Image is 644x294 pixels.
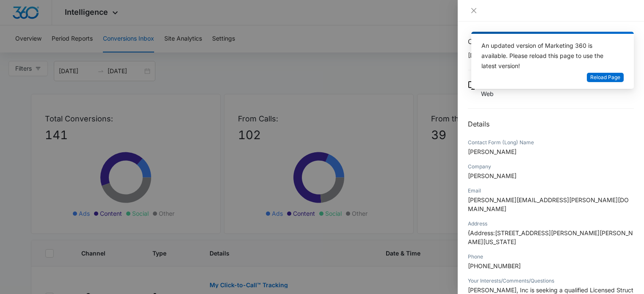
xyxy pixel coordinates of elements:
div: An updated version of Marketing 360 is available. Please reload this page to use the latest version! [481,41,614,71]
div: Address [468,220,634,228]
div: Email [468,187,634,195]
button: Reload Page [587,73,624,82]
div: Company [468,163,634,170]
span: [PERSON_NAME] [468,148,517,155]
span: [PERSON_NAME] [468,172,517,179]
span: Reload Page [590,74,620,82]
div: Your Interests/Comments/Questions [468,277,634,285]
div: Phone [468,253,634,261]
h2: Details [468,119,634,129]
h1: Contact Form (Long) [468,36,634,47]
span: {Address:[STREET_ADDRESS][PERSON_NAME][PERSON_NAME][US_STATE] [468,229,633,245]
span: close [470,7,477,14]
div: Contact Form (Long) Name [468,139,634,146]
span: [PHONE_NUMBER] [468,262,521,269]
span: [PERSON_NAME][EMAIL_ADDRESS][PERSON_NAME][DOMAIN_NAME] [468,196,629,212]
button: Close [468,7,480,14]
p: [DATE] 11:09am [468,51,634,60]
